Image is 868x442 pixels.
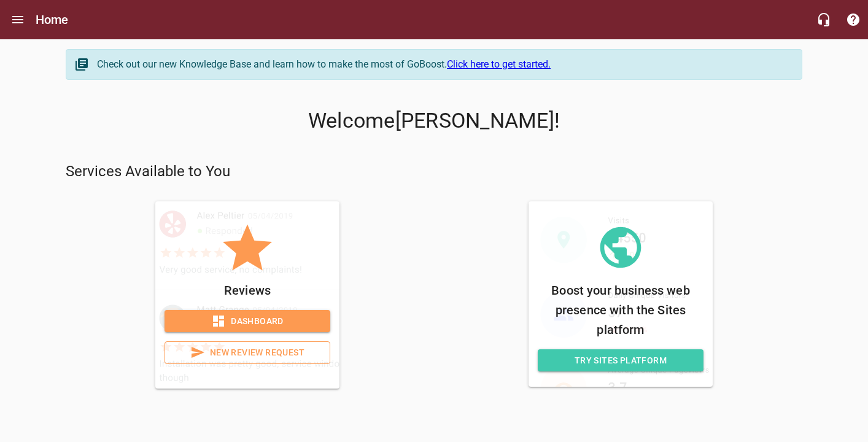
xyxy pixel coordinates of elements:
span: Dashboard [174,314,320,329]
button: Live Chat [809,5,839,34]
a: Dashboard [165,310,330,333]
h6: Home [36,10,69,29]
p: Services Available to You [66,162,802,182]
button: Support Portal [839,5,868,34]
span: Try Sites Platform [548,353,694,368]
p: Boost your business web presence with the Sites platform [538,281,703,339]
span: New Review Request [175,345,320,360]
a: Click here to get started. [447,58,551,70]
p: Welcome [PERSON_NAME] ! [66,109,802,133]
a: Try Sites Platform [538,349,703,372]
div: Check out our new Knowledge Base and learn how to make the most of GoBoost. [97,57,789,72]
button: Open drawer [3,5,33,34]
a: New Review Request [165,341,330,364]
p: Reviews [165,281,330,300]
